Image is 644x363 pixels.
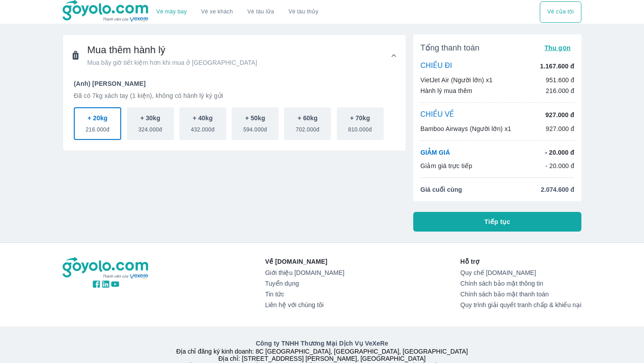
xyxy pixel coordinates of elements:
button: Tiếp tục [413,212,581,232]
button: Thu gọn [541,42,574,54]
p: 927.000 đ [546,110,574,119]
a: Tin tức [265,291,344,298]
span: 216.000đ [86,122,110,133]
p: - 20.000 đ [545,148,574,157]
span: Tiếp tục [484,217,510,226]
span: 702.000đ [296,122,319,133]
p: Giảm giá trực tiếp [420,161,472,170]
span: 324.000đ [138,122,162,133]
p: 1.167.600 đ [540,62,574,71]
p: 951.600 đ [546,76,574,84]
span: 2.074.600 đ [541,185,574,194]
p: + 30kg [140,114,161,122]
span: Giá cuối cùng [420,185,462,194]
p: 216.000 đ [546,86,574,95]
p: CHIỀU VỀ [420,110,454,120]
p: 927.000 đ [546,124,574,133]
a: Tuyển dụng [265,280,344,287]
span: Tổng thanh toán [420,42,479,53]
p: VietJet Air (Người lớn) x1 [420,76,492,84]
a: Chính sách bảo mật thanh toán [460,291,581,298]
span: Mua thêm hành lý [87,44,257,56]
p: + 40kg [193,114,213,122]
button: Vé của tôi [540,1,581,23]
p: Đã có 7kg xách tay (1 kiện), không có hành lý ký gửi [74,91,395,100]
p: Hành lý mua thêm [420,86,472,95]
a: Vé tàu lửa [240,1,281,23]
p: Hỗ trợ [460,257,581,266]
button: + 70kg810.000đ [337,107,384,140]
p: (Anh) [PERSON_NAME] [74,79,395,88]
span: 810.000đ [348,122,372,133]
p: - 20.000 đ [545,161,574,170]
div: Mua thêm hành lýMua bây giờ tiết kiệm hơn khi mua ở [GEOGRAPHIC_DATA] [63,35,406,76]
p: Công ty TNHH Thương Mại Dịch Vụ VeXeRe [64,339,580,348]
p: Bamboo Airways (Người lớn) x1 [420,124,511,133]
button: + 50kg594.000đ [232,107,279,140]
div: scrollable baggage options [74,107,395,140]
a: Vé xe khách [201,8,233,15]
div: choose transportation mode [149,1,326,23]
p: GIẢM GIÁ [420,148,450,157]
p: + 20kg [88,114,108,122]
button: + 40kg432.000đ [179,107,226,140]
p: + 60kg [297,114,318,122]
span: Mua bây giờ tiết kiệm hơn khi mua ở [GEOGRAPHIC_DATA] [87,58,257,67]
p: Về [DOMAIN_NAME] [265,257,344,266]
p: + 70kg [350,114,370,122]
div: Mua thêm hành lýMua bây giờ tiết kiệm hơn khi mua ở [GEOGRAPHIC_DATA] [63,76,406,151]
button: + 20kg216.000đ [74,107,121,140]
button: Vé tàu thủy [281,1,326,23]
button: + 60kg702.000đ [284,107,331,140]
a: Quy trình giải quyết tranh chấp & khiếu nại [460,301,581,308]
button: + 30kg324.000đ [127,107,174,140]
p: + 50kg [245,114,265,122]
a: Chính sách bảo mật thông tin [460,280,581,287]
img: logo [63,257,149,279]
a: Liên hệ với chúng tôi [265,301,344,308]
span: Thu gọn [544,44,571,51]
a: Giới thiệu [DOMAIN_NAME] [265,269,344,276]
a: Quy chế [DOMAIN_NAME] [460,269,581,276]
span: 432.000đ [191,122,215,133]
div: choose transportation mode [540,1,581,23]
a: Vé máy bay [157,8,187,15]
span: 594.000đ [243,122,267,133]
p: CHIỀU ĐI [420,61,452,71]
